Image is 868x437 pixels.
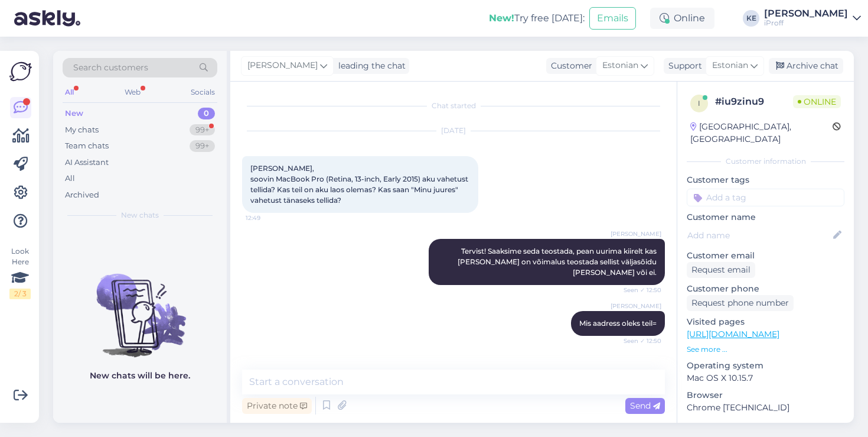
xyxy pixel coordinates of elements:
[242,125,665,136] div: [DATE]
[617,336,661,345] span: Seen ✓ 12:50
[687,174,844,186] p: Customer tags
[246,213,290,222] span: 12:49
[65,189,99,201] div: Archived
[687,329,779,339] a: [URL][DOMAIN_NAME]
[698,99,700,108] span: i
[65,124,99,136] div: My chats
[190,140,215,152] div: 99+
[764,9,848,18] div: [PERSON_NAME]
[250,164,470,205] span: [PERSON_NAME], soovin MacBook Pro (Retina, 13-inch, Early 2015) aku vahetust tellida? Kas teil on...
[9,289,31,299] div: 2 / 3
[611,229,661,238] span: [PERSON_NAME]
[764,18,848,28] div: iProff
[664,60,702,72] div: Support
[73,61,148,74] span: Search customers
[190,124,215,136] div: 99+
[687,372,844,384] p: Mac OS X 10.15.7
[617,286,661,294] span: Seen ✓ 12:50
[458,247,658,277] span: Tervist! Saaksime seda teostada, pean uurima kiirelt kas [PERSON_NAME] on võimalus teostada selli...
[546,60,592,72] div: Customer
[687,189,844,206] input: Add a tag
[687,316,844,328] p: Visited pages
[65,140,109,152] div: Team chats
[793,95,841,108] span: Online
[65,108,83,119] div: New
[687,283,844,295] p: Customer phone
[65,157,109,169] div: AI Assistant
[687,344,844,355] p: See more ...
[687,360,844,372] p: Operating system
[687,156,844,167] div: Customer information
[242,101,665,111] div: Chat started
[9,60,32,83] img: Askly Logo
[65,173,75,184] div: All
[630,400,660,411] span: Send
[90,370,190,382] p: New chats will be here.
[687,402,844,414] p: Chrome [TECHNICAL_ID]
[9,246,31,299] div: Look Here
[764,9,861,28] a: [PERSON_NAME]iProff
[247,59,318,72] span: [PERSON_NAME]
[602,59,638,72] span: Estonian
[687,211,844,224] p: Customer name
[198,108,215,119] div: 0
[687,250,844,262] p: Customer email
[687,389,844,402] p: Browser
[650,8,714,29] div: Online
[687,262,755,278] div: Request email
[687,295,794,311] div: Request phone number
[743,10,759,27] div: KE
[489,12,514,24] b: New!
[589,7,636,30] button: Emails
[611,302,661,310] span: [PERSON_NAME]
[690,121,833,145] div: [GEOGRAPHIC_DATA], [GEOGRAPHIC_DATA]
[769,58,843,74] div: Archive chat
[334,60,406,72] div: leading the chat
[579,319,657,328] span: Mis aadress oleks teil=
[712,59,748,72] span: Estonian
[242,398,312,414] div: Private note
[63,85,76,100] div: All
[188,85,217,100] div: Socials
[489,11,585,25] div: Try free [DATE]:
[53,253,227,359] img: No chats
[122,85,143,100] div: Web
[121,210,159,221] span: New chats
[715,95,793,109] div: # iu9zinu9
[687,229,831,242] input: Add name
